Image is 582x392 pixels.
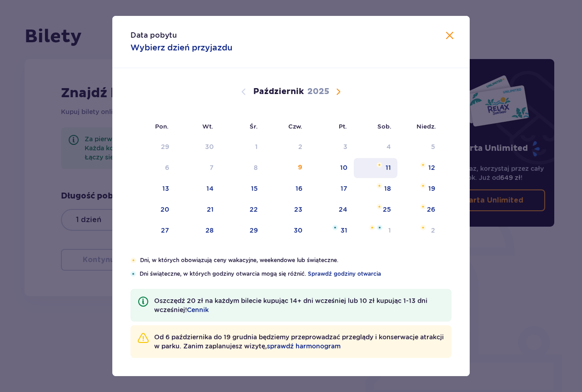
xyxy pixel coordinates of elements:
button: Następny miesiąc [333,86,344,97]
img: Pomarańczowa gwiazdka [420,183,426,189]
div: 31 [341,226,347,235]
img: Niebieska gwiazdka [332,225,338,230]
td: Pomarańczowa gwiazdka11 [354,158,398,178]
p: Od 6 października do 19 grudnia będziemy przeprowadzać przeglądy i konserwacje atrakcji w parku. ... [154,332,444,351]
img: Niebieska gwiazdka [377,225,382,230]
div: 10 [340,163,347,172]
small: Pon. [155,123,169,130]
p: Wybierz dzień przyjazdu [130,42,232,53]
td: 13 [130,179,176,199]
small: Niedz. [416,123,436,130]
td: Pomarańczowa gwiazdka26 [397,200,442,220]
div: 24 [339,205,347,214]
td: Niebieska gwiazdka31 [309,221,354,241]
td: 16 [264,179,309,199]
p: Dni świąteczne, w których godziny otwarcia mogą się różnić. [140,270,452,278]
div: 15 [251,184,258,193]
td: 20 [130,200,176,220]
div: 21 [207,205,214,214]
small: Czw. [288,123,302,130]
div: 7 [210,163,214,172]
div: 14 [206,184,214,193]
div: 11 [386,163,391,172]
img: Pomarańczowa gwiazdka [130,258,136,263]
td: Data niedostępna. środa, 8 października 2025 [220,158,264,178]
small: Sob. [377,123,391,130]
td: Pomarańczowa gwiazdka19 [397,179,442,199]
a: Sprawdź godziny otwarcia [308,270,381,278]
td: 14 [176,179,221,199]
td: 27 [130,221,176,241]
p: 2025 [307,86,329,97]
div: 13 [162,184,169,193]
div: 1 [255,142,258,151]
div: 30 [294,226,302,235]
button: Poprzedni miesiąc [238,86,249,97]
div: 29 [250,226,258,235]
div: 20 [161,205,169,214]
div: 19 [428,184,435,193]
img: Pomarańczowa gwiazdka [420,225,426,230]
a: sprawdź harmonogram [267,342,341,351]
div: 2 [431,226,435,235]
td: Data niedostępna. poniedziałek, 29 września 2025 [130,137,176,157]
small: Pt. [339,123,347,130]
img: Pomarańczowa gwiazdka [376,204,382,209]
td: 21 [176,200,221,220]
div: 12 [428,163,435,172]
p: Dni, w których obowiązują ceny wakacyjne, weekendowe lub świąteczne. [140,256,452,264]
img: Pomarańczowa gwiazdka [376,162,382,168]
td: 23 [264,200,309,220]
img: Pomarańczowa gwiazdka [376,183,382,189]
div: 4 [386,142,391,151]
div: 5 [431,142,435,151]
td: 22 [220,200,264,220]
div: 23 [294,205,302,214]
div: 9 [298,163,302,172]
td: 30 [264,221,309,241]
p: Data pobytu [130,30,177,40]
p: Październik [253,86,304,97]
td: Data niedostępna. sobota, 4 października 2025 [354,137,398,157]
div: 8 [254,163,258,172]
img: Pomarańczowa gwiazdka [369,225,375,230]
td: Data niedostępna. piątek, 3 października 2025 [309,137,354,157]
td: Data niedostępna. poniedziałek, 6 października 2025 [130,158,176,178]
small: Wt. [202,123,213,130]
a: Cennik [187,305,209,314]
td: 29 [220,221,264,241]
div: 22 [250,205,258,214]
td: 28 [176,221,221,241]
td: Data niedostępna. wtorek, 7 października 2025 [176,158,221,178]
td: Pomarańczowa gwiazdka18 [354,179,398,199]
button: Zamknij [444,30,455,42]
small: Śr. [250,123,258,130]
div: 16 [296,184,302,193]
img: Pomarańczowa gwiazdka [420,162,426,168]
td: 10 [309,158,354,178]
td: 17 [309,179,354,199]
div: 3 [343,142,347,151]
td: Pomarańczowa gwiazdkaNiebieska gwiazdka1 [354,221,398,241]
div: 27 [161,226,169,235]
div: 30 [205,142,214,151]
td: Data niedostępna. niedziela, 5 października 2025 [397,137,442,157]
div: 28 [206,226,214,235]
div: 18 [384,184,391,193]
div: 26 [427,205,435,214]
td: Pomarańczowa gwiazdka12 [397,158,442,178]
img: Niebieska gwiazdka [130,271,136,277]
p: Oszczędź 20 zł na każdym bilecie kupując 14+ dni wcześniej lub 10 zł kupując 1-13 dni wcześniej! [154,296,444,314]
img: Pomarańczowa gwiazdka [420,204,426,209]
div: 6 [165,163,169,172]
div: 1 [388,226,391,235]
td: Data niedostępna. środa, 1 października 2025 [220,137,264,157]
div: 25 [383,205,391,214]
td: 24 [309,200,354,220]
td: Pomarańczowa gwiazdka2 [397,221,442,241]
td: 15 [220,179,264,199]
td: Pomarańczowa gwiazdka25 [354,200,398,220]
